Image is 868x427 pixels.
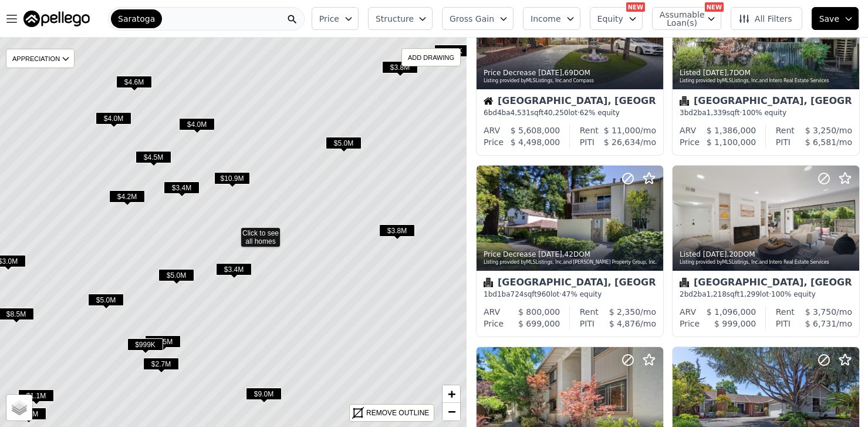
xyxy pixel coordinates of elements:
[819,13,839,25] span: Save
[599,306,656,318] div: /mo
[18,389,54,402] span: $1.1M
[214,172,250,189] div: $10.9M
[109,190,145,203] span: $4.2M
[6,49,75,68] div: APPRECIATION
[136,151,171,168] div: $4.5M
[145,335,181,352] div: $4.5M
[523,7,580,30] button: Income
[795,306,852,318] div: /mo
[599,125,656,136] div: /mo
[164,181,200,199] div: $3.4M
[680,78,853,85] div: Listing provided by MLSListings, Inc. and Intero Real Estate Services
[595,318,656,330] div: /mo
[680,278,689,287] img: Condominium
[707,290,727,298] span: 1,218
[382,61,418,78] div: $3.8M
[376,13,413,25] span: Structure
[88,294,124,306] span: $5.0M
[450,13,494,25] span: Gross Gain
[776,306,795,318] div: Rent
[680,68,853,78] div: Listed , 7 DOM
[382,61,418,73] span: $3.8M
[609,319,640,328] span: $ 4,876
[680,96,852,108] div: [GEOGRAPHIC_DATA], [GEOGRAPHIC_DATA]
[434,45,470,57] span: $699K
[116,76,152,88] span: $4.6M
[537,290,550,298] span: 960
[23,11,90,27] img: Pellego
[158,269,194,281] span: $5.0M
[707,109,727,117] span: 1,339
[776,136,791,148] div: PITI
[11,408,46,425] div: $1.3M
[484,318,504,330] div: Price
[484,259,657,266] div: Listing provided by MLSListings, Inc. and [PERSON_NAME] Property Group, Inc.
[791,136,852,148] div: /mo
[795,125,852,136] div: /mo
[246,388,282,405] div: $9.0M
[511,137,560,147] span: $ 4,498,000
[246,388,282,400] span: $9.0M
[776,318,791,330] div: PITI
[484,136,504,148] div: Price
[680,290,852,299] div: 2 bd 2 ba sqft lot · 100% equity
[136,151,171,163] span: $4.5M
[143,358,179,370] span: $2.7M
[127,338,163,355] div: $999K
[580,136,595,148] div: PITI
[312,7,359,30] button: Price
[88,294,124,311] div: $5.0M
[805,307,836,317] span: $ 3,750
[604,126,640,135] span: $ 11,000
[672,165,859,337] a: Listed [DATE],20DOMListing provided byMLSListings, Inc.and Intero Real Estate ServicesCondominium...
[484,278,493,287] img: Condominium
[511,126,560,135] span: $ 5,608,000
[96,112,131,129] div: $4.0M
[484,290,656,299] div: 1 bd 1 ba sqft lot · 47% equity
[484,278,656,290] div: [GEOGRAPHIC_DATA], [GEOGRAPHIC_DATA]
[680,259,853,266] div: Listing provided by MLSListings, Inc. and Intero Real Estate Services
[214,172,250,184] span: $10.9M
[714,319,756,328] span: $ 999,000
[116,76,152,93] div: $4.6M
[484,250,657,259] div: Price Decrease , 42 DOM
[680,136,700,148] div: Price
[680,108,852,117] div: 3 bd 2 ba sqft · 100% equity
[597,13,623,25] span: Equity
[707,126,756,135] span: $ 1,386,000
[143,358,179,375] div: $2.7M
[484,96,656,108] div: [GEOGRAPHIC_DATA], [GEOGRAPHIC_DATA]
[538,250,562,258] time: 2025-08-05 01:13
[443,403,460,421] a: Zoom out
[580,306,599,318] div: Rent
[484,78,657,85] div: Listing provided by MLSListings, Inc. and Compass
[145,335,181,348] span: $4.5M
[652,7,721,30] button: Assumable Loan(s)
[812,7,859,30] button: Save
[118,13,155,25] span: Saratoga
[538,69,562,77] time: 2025-08-08 19:25
[707,307,756,317] span: $ 1,096,000
[739,290,759,298] span: 1,299
[164,181,200,194] span: $3.4M
[448,386,455,401] span: +
[179,118,215,130] span: $4.0M
[484,108,656,117] div: 6 bd 4 ba sqft lot · 62% equity
[368,7,433,30] button: Structure
[680,278,852,290] div: [GEOGRAPHIC_DATA], [GEOGRAPHIC_DATA]
[179,118,215,135] div: $4.0M
[366,408,429,418] div: REMOVE OUTLINE
[96,112,131,125] span: $4.0M
[680,306,696,318] div: ARV
[595,136,656,148] div: /mo
[379,224,415,241] div: $3.8M
[518,307,560,317] span: $ 800,000
[604,137,640,147] span: $ 26,634
[805,126,836,135] span: $ 3,250
[484,306,500,318] div: ARV
[442,7,514,30] button: Gross Gain
[511,109,531,117] span: 4,531
[543,109,568,117] span: 40,250
[703,250,727,258] time: 2025-07-25 22:10
[738,13,792,25] span: All Filters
